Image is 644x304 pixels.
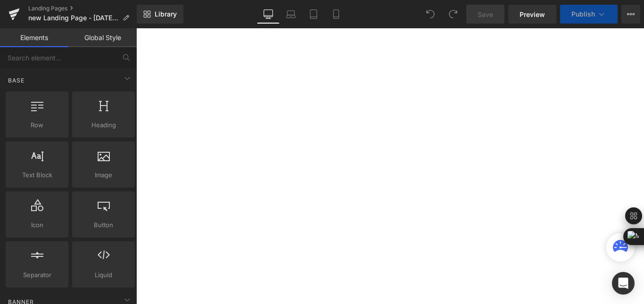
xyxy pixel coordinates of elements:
[75,270,132,280] span: Liquid
[8,220,66,230] span: Icon
[7,76,25,85] span: Base
[520,9,545,19] span: Preview
[325,5,347,24] a: Mobile
[478,9,493,19] span: Save
[421,5,440,24] button: Undo
[560,5,618,24] button: Publish
[28,5,137,12] a: Landing Pages
[75,120,132,130] span: Heading
[444,5,462,24] button: Redo
[155,10,177,18] span: Library
[621,5,640,24] button: More
[257,5,280,24] a: Desktop
[75,170,132,180] span: Image
[508,5,556,24] a: Preview
[280,5,302,24] a: Laptop
[302,5,325,24] a: Tablet
[612,272,635,295] div: Open Intercom Messenger
[8,120,66,130] span: Row
[137,5,183,24] a: New Library
[75,220,132,230] span: Button
[8,270,66,280] span: Separator
[68,28,137,47] a: Global Style
[28,14,119,22] span: new Landing Page - [DATE] 17:45:26
[8,170,66,180] span: Text Block
[571,10,595,18] span: Publish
